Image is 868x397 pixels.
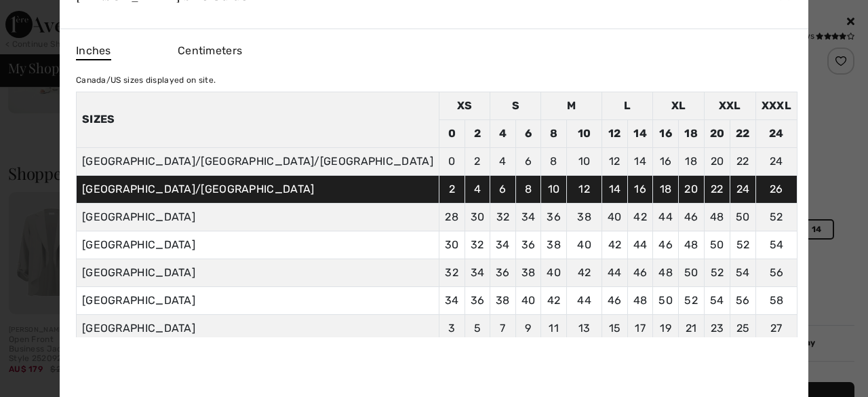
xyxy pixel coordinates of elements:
[627,147,653,175] td: 14
[465,314,490,342] td: 5
[755,147,797,175] td: 24
[76,92,439,147] th: Sizes
[704,314,730,342] td: 23
[653,175,679,203] td: 18
[730,119,756,147] td: 22
[465,259,490,286] td: 34
[704,92,755,119] td: XXL
[602,259,628,286] td: 44
[515,286,541,314] td: 40
[602,119,628,147] td: 12
[541,203,567,231] td: 36
[602,231,628,259] td: 42
[566,231,601,259] td: 40
[627,231,653,259] td: 44
[439,314,465,342] td: 3
[678,314,704,342] td: 21
[653,119,679,147] td: 16
[76,43,111,60] span: Inches
[566,147,601,175] td: 10
[439,203,465,231] td: 28
[704,119,730,147] td: 20
[541,147,567,175] td: 8
[755,314,797,342] td: 27
[178,44,242,57] span: Centimeters
[730,203,756,231] td: 50
[653,147,679,175] td: 16
[730,314,756,342] td: 25
[566,259,601,286] td: 42
[653,259,679,286] td: 48
[755,119,797,147] td: 24
[541,286,567,314] td: 42
[730,147,756,175] td: 22
[465,147,490,175] td: 2
[515,147,541,175] td: 6
[439,286,465,314] td: 34
[627,203,653,231] td: 42
[465,175,490,203] td: 4
[465,231,490,259] td: 32
[602,203,628,231] td: 40
[602,314,628,342] td: 15
[541,314,567,342] td: 11
[541,175,567,203] td: 10
[76,286,439,314] td: [GEOGRAPHIC_DATA]
[653,286,679,314] td: 50
[730,259,756,286] td: 54
[678,203,704,231] td: 46
[515,175,541,203] td: 8
[704,175,730,203] td: 22
[678,147,704,175] td: 18
[566,203,601,231] td: 38
[602,92,653,119] td: L
[566,119,601,147] td: 10
[704,286,730,314] td: 54
[653,203,679,231] td: 44
[439,259,465,286] td: 32
[31,10,58,22] span: Help
[627,286,653,314] td: 48
[439,92,490,119] td: XS
[76,203,439,231] td: [GEOGRAPHIC_DATA]
[76,74,797,86] div: Canada/US sizes displayed on site.
[730,175,756,203] td: 24
[76,147,439,175] td: [GEOGRAPHIC_DATA]/[GEOGRAPHIC_DATA]/[GEOGRAPHIC_DATA]
[730,286,756,314] td: 56
[515,259,541,286] td: 38
[490,119,516,147] td: 4
[653,231,679,259] td: 46
[76,259,439,286] td: [GEOGRAPHIC_DATA]
[439,231,465,259] td: 30
[678,175,704,203] td: 20
[465,286,490,314] td: 36
[541,92,602,119] td: M
[439,119,465,147] td: 0
[678,286,704,314] td: 52
[678,119,704,147] td: 18
[515,203,541,231] td: 34
[653,314,679,342] td: 19
[490,259,516,286] td: 36
[755,286,797,314] td: 58
[704,231,730,259] td: 50
[515,119,541,147] td: 6
[602,175,628,203] td: 14
[627,119,653,147] td: 14
[704,203,730,231] td: 48
[515,231,541,259] td: 36
[566,175,601,203] td: 12
[490,286,516,314] td: 38
[76,231,439,259] td: [GEOGRAPHIC_DATA]
[730,231,756,259] td: 52
[755,203,797,231] td: 52
[602,286,628,314] td: 46
[490,175,516,203] td: 6
[566,286,601,314] td: 44
[465,119,490,147] td: 2
[490,314,516,342] td: 7
[541,119,567,147] td: 8
[755,231,797,259] td: 54
[490,92,541,119] td: S
[490,231,516,259] td: 34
